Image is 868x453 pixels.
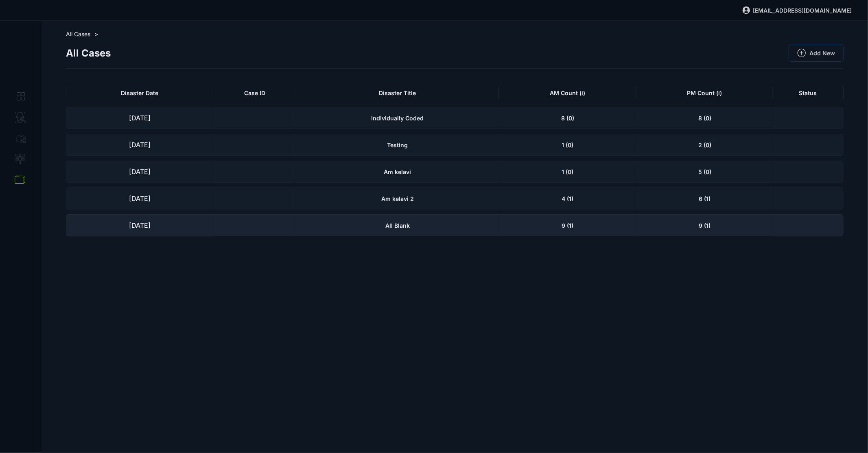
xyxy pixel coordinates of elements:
[698,168,711,175] span: 5 (0)
[66,30,90,37] span: All Cases
[561,115,574,122] span: 8 (0)
[66,161,213,183] div: [DATE]
[698,142,711,148] span: 2 (0)
[244,89,265,96] span: Case ID
[562,195,573,202] span: 4 (1)
[687,89,722,96] span: PM Count (i)
[379,89,416,96] span: Disaster Title
[562,168,573,175] span: 1 (0)
[699,195,711,202] span: 6 (1)
[550,89,585,96] span: AM Count (i)
[387,142,408,148] span: Testing
[66,107,213,129] div: [DATE]
[66,134,213,156] div: [DATE]
[809,50,835,57] span: Add New
[742,6,751,15] img: svg%3e
[699,222,711,229] span: 9 (1)
[753,7,852,14] span: [EMAIL_ADDRESS][DOMAIN_NAME]
[562,142,573,148] span: 1 (0)
[94,30,98,37] span: >
[66,187,213,209] div: [DATE]
[121,89,158,96] span: Disaster Date
[385,222,410,229] span: All Blank
[562,222,573,229] span: 9 (1)
[384,168,411,175] span: Am kelavi
[66,47,111,59] span: All Cases
[799,89,817,96] span: Status
[371,115,424,122] span: Individually Coded
[66,214,213,236] div: [DATE]
[789,44,844,62] button: Add New
[698,115,711,122] span: 8 (0)
[381,195,414,202] span: Am kelavi 2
